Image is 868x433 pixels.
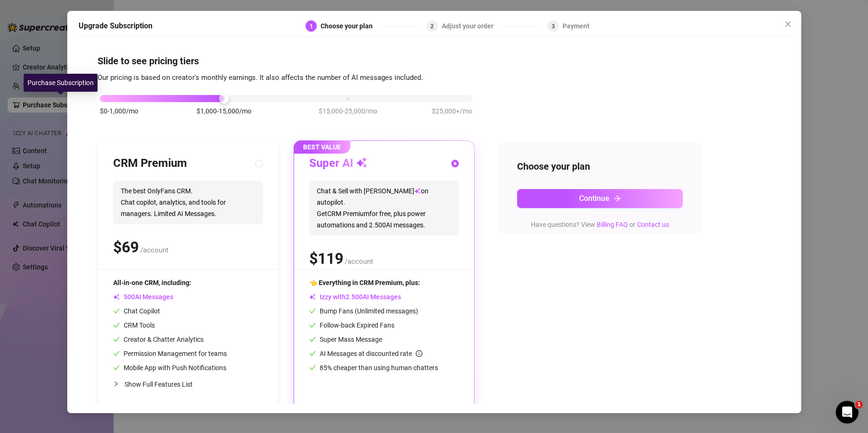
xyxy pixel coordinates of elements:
[100,106,138,116] span: $0-1,000/mo
[551,23,555,29] span: 3
[321,20,378,32] div: Choose your plan
[113,308,120,314] span: check
[113,238,139,256] span: $
[430,23,434,29] span: 2
[113,156,187,171] h3: CRM Premium
[579,194,609,203] span: Continue
[441,20,499,32] div: Adjust your order
[416,350,422,357] span: info-circle
[309,293,401,301] span: Izzy with AI Messages
[113,336,204,343] span: Creator & Chatter Analytics
[319,106,377,116] span: $15,000-25,000/mo
[79,20,152,32] h5: Upgrade Subscription
[855,401,863,408] span: 1
[113,181,263,224] span: The best OnlyFans CRM. Chat copilot, analytics, and tools for managers. Limited AI Messages.
[113,381,119,387] span: collapsed
[113,336,120,343] span: check
[309,279,420,286] span: 👈 Everything in CRM Premium, plus:
[309,156,367,171] h3: Super AI
[309,250,343,268] span: $
[309,307,418,315] span: Bump Fans (Unlimited messages)
[113,364,120,371] span: check
[780,17,796,32] button: Close
[597,221,628,228] a: Billing FAQ
[113,373,263,395] div: Show Full Features List
[517,160,683,173] h4: Choose your plan
[432,106,472,116] span: $25,000+/mo
[531,221,669,228] span: Have questions? View or
[113,364,226,372] span: Mobile App with Push Notifications
[125,381,193,388] span: Show Full Features List
[563,20,590,32] div: Payment
[309,181,459,235] span: Chat & Sell with [PERSON_NAME] on autopilot. Get CRM Premium for free, plus power automations and...
[113,293,173,301] span: AI Messages
[113,307,160,315] span: Chat Copilot
[309,308,316,314] span: check
[613,195,621,202] span: arrow-right
[140,246,169,254] span: /account
[113,322,120,329] span: check
[309,350,316,357] span: check
[309,23,313,29] span: 1
[345,257,373,266] span: /account
[320,350,422,357] span: AI Messages at discounted rate
[196,106,251,116] span: $1,000-15,000/mo
[98,54,771,68] h4: Slide to see pricing tiers
[113,350,120,357] span: check
[113,350,227,357] span: Permission Management for teams
[98,73,423,82] span: Our pricing is based on creator's monthly earnings. It also affects the number of AI messages inc...
[309,364,438,372] span: 85% cheaper than using human chatters
[113,279,191,286] span: All-in-one CRM, including:
[309,364,316,371] span: check
[517,189,683,208] button: Continuearrow-right
[309,336,316,343] span: check
[309,336,382,343] span: Super Mass Message
[784,20,792,28] span: close
[113,321,155,329] span: CRM Tools
[294,140,350,154] span: BEST VALUE
[309,322,316,329] span: check
[637,221,669,228] a: Contact us
[309,321,394,329] span: Follow-back Expired Fans
[780,20,796,28] span: Close
[836,401,859,424] iframe: Intercom live chat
